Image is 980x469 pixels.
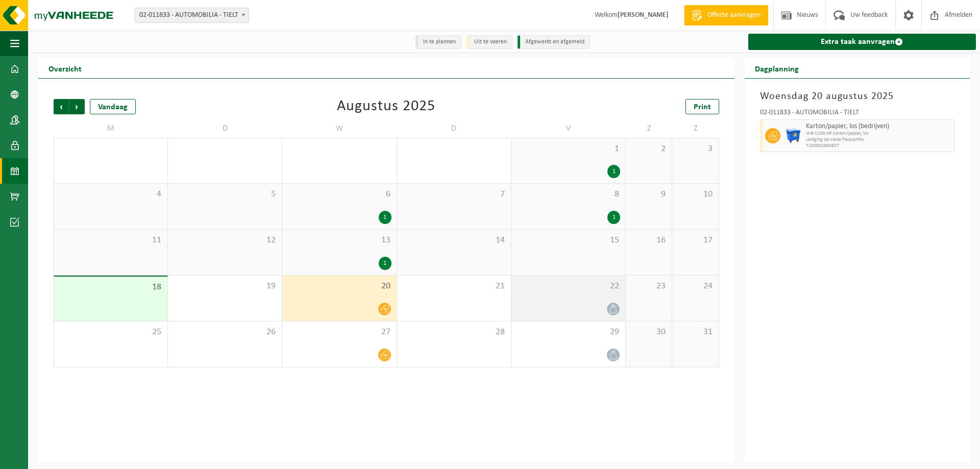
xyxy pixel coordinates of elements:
span: 26 [173,327,277,338]
span: 21 [402,281,506,292]
span: Volgende [69,99,85,114]
span: 20 [287,281,391,292]
span: 18 [59,282,162,293]
span: 22 [517,281,620,292]
td: V [511,119,626,138]
span: 12 [173,235,277,246]
span: 8 [517,189,620,200]
span: 6 [287,189,391,200]
span: 23 [631,281,667,292]
td: W [282,119,397,138]
span: 3 [677,143,713,155]
span: 27 [287,327,391,338]
span: 11 [59,235,162,246]
span: Vorige [54,99,69,114]
div: 1 [607,211,620,224]
span: 14 [402,235,506,246]
a: Offerte aanvragen [684,5,768,26]
img: WB-1100-HPE-BE-01 [786,128,801,143]
span: 02-011833 - AUTOMOBILIA - TIELT [135,8,249,23]
span: 28 [402,327,506,338]
a: Extra taak aanvragen [748,34,976,50]
span: T250001680857 [806,143,951,149]
span: 30 [631,327,667,338]
div: 02-011833 - AUTOMOBILIA - TIELT [760,109,954,119]
td: D [168,119,282,138]
span: Print [694,103,711,111]
h2: Overzicht [38,58,92,78]
td: M [54,119,168,138]
div: 1 [379,211,391,224]
span: 10 [677,189,713,200]
span: 4 [59,189,162,200]
span: Offerte aanvragen [705,10,763,20]
span: 19 [173,281,277,292]
h3: Woensdag 20 augustus 2025 [760,89,954,104]
span: 16 [631,235,667,246]
span: WB-1100-HP karton/papier, los [806,131,951,137]
span: 25 [59,327,162,338]
span: 5 [173,189,277,200]
td: D [397,119,511,138]
span: 17 [677,235,713,246]
span: 2 [631,143,667,155]
span: Lediging op vaste frequentie [806,137,951,143]
span: 7 [402,189,506,200]
td: Z [626,119,672,138]
td: Z [672,119,719,138]
a: Print [685,99,719,114]
span: 13 [287,235,391,246]
strong: [PERSON_NAME] [618,11,669,19]
li: In te plannen [415,35,461,49]
span: 1 [517,143,620,155]
div: Vandaag [90,99,136,114]
div: 1 [379,257,391,270]
span: 29 [517,327,620,338]
div: 1 [607,165,620,178]
li: Afgewerkt en afgemeld [518,35,590,49]
h2: Dagplanning [745,58,809,78]
span: Karton/papier, los (bedrijven) [806,122,951,131]
li: Uit te voeren [467,35,512,49]
span: 02-011833 - AUTOMOBILIA - TIELT [135,8,249,22]
div: Augustus 2025 [337,99,435,114]
span: 24 [677,281,713,292]
span: 15 [517,235,620,246]
span: 9 [631,189,667,200]
span: 31 [677,327,713,338]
